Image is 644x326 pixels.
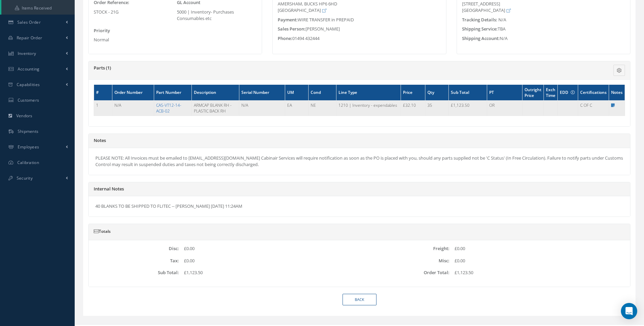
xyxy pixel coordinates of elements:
[621,303,637,319] div: Open Intercom Messenger
[18,50,36,56] span: Inventory
[94,9,173,16] div: STOCK - 21G
[18,66,40,72] span: Accounting
[94,100,112,116] td: 1
[17,82,40,87] span: Capabilities
[17,19,41,25] span: Sales Order
[18,128,39,134] span: Shipments
[336,85,401,101] th: Line Type
[184,269,203,276] span: £1,123.50
[336,100,401,116] td: 1210 | Inventory - expendables
[425,85,448,101] th: Qty
[448,100,487,116] td: £1,123.50
[455,269,473,276] span: £1,123.50
[239,85,285,101] th: Serial Number
[425,100,448,116] td: 35
[498,17,506,23] span: N/A
[308,100,336,116] td: NE
[360,258,450,263] label: Misc:
[18,97,39,103] span: Customers
[462,17,497,23] span: Tracking Details:
[273,35,446,42] div: 01494 432444
[17,160,39,165] span: Calibration
[285,85,308,101] th: UM
[522,85,544,101] th: Outright Price
[578,85,609,101] th: Certifications
[278,35,292,41] span: Phone:
[18,144,39,150] span: Employees
[308,85,336,101] th: Cond
[457,35,630,42] div: N/A
[558,85,578,101] th: EDD
[17,175,33,181] span: Security
[360,246,450,251] label: Freight:
[360,270,450,275] label: Order Total:
[457,26,630,33] div: TBA
[89,270,179,275] label: Sub Total:
[273,17,446,23] div: WIRE TRANSFER in PREPAID
[449,245,630,252] div: £0.00
[89,148,630,175] div: PLEASE NOTE: All Invoices must be emailed to [EMAIL_ADDRESS][DOMAIN_NAME] Cabinair Services will ...
[94,85,112,101] th: #
[343,294,376,306] a: Back
[487,100,522,116] td: OR
[94,229,625,234] h5: Totals
[179,258,360,264] div: £0.00
[462,35,500,41] span: Shipping Account:
[179,245,360,252] div: £0.00
[278,17,298,23] span: Payment:
[89,196,630,217] div: 40 BLANKS TO BE SHIPPED TO FLITEC -- [PERSON_NAME] [DATE] 11:24AM
[462,26,498,32] span: Shipping Service:
[609,85,625,101] th: Notes
[401,85,425,101] th: Price
[273,26,446,33] div: [PERSON_NAME]
[191,85,239,101] th: Description
[1,2,75,15] a: Items Received
[94,37,173,43] div: Normal
[156,102,181,114] a: CAS-VT12-14-ACB-02
[89,246,179,251] label: Disc:
[94,138,625,143] h5: Notes
[239,100,285,116] td: N/A
[449,258,630,264] div: £0.00
[578,100,609,116] td: C OF C
[278,26,306,32] span: Sales Person:
[94,27,110,34] label: Priority
[177,9,257,22] div: 5000 | Inventory- Purchases Consumables etc
[89,258,179,263] label: Tax:
[112,85,154,101] th: Order Number
[401,100,425,116] td: £32.10
[94,186,625,192] h5: Internal Notes
[448,85,487,101] th: Sub Total
[16,113,33,119] span: Vendors
[191,100,239,116] td: ARMCAP BLANK RH - PLASTIC BACK RH
[94,65,535,71] h5: Parts (1)
[487,85,522,101] th: PT
[112,100,154,116] td: N/A
[544,85,558,101] th: Exch Time
[17,35,42,41] span: Repair Order
[154,85,191,101] th: Part Number
[285,100,308,116] td: EA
